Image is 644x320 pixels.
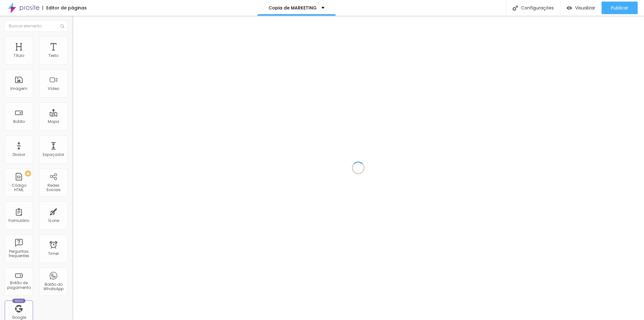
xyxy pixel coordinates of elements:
div: Novo [12,299,26,303]
div: Formulário [8,218,29,223]
button: Publicar [602,2,638,14]
span: Visualizar [575,5,595,10]
div: Editor de páginas [42,6,87,10]
div: Redes Sociais [41,183,66,192]
div: Título [14,53,24,58]
div: Vídeo [48,86,59,91]
button: Visualizar [560,2,602,14]
p: Copia de MARKETING [269,6,317,10]
div: Ícone [48,218,59,223]
div: Botão do WhatsApp [41,282,66,291]
div: Botão de pagamento [6,281,31,290]
img: Icone [513,5,518,11]
div: Mapa [48,119,59,124]
img: view-1.svg [567,5,572,11]
div: Imagem [10,86,27,91]
img: Icone [60,24,64,28]
input: Buscar elemento [5,20,68,32]
div: Timer [48,251,59,256]
div: Divisor [13,152,25,157]
div: Código HTML [6,183,31,192]
div: Espaçador [43,152,64,157]
div: Perguntas frequentes [6,249,31,258]
div: Botão [13,119,25,124]
span: Publicar [611,5,628,10]
div: Texto [48,53,58,58]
